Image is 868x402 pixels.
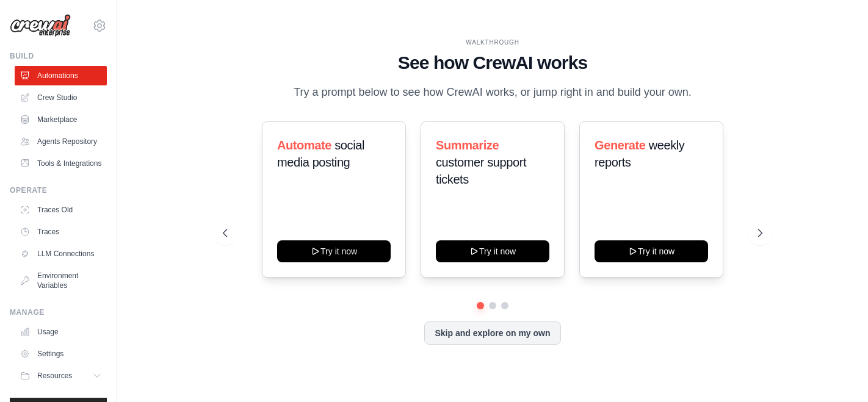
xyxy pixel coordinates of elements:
p: Try a prompt below to see how CrewAI works, or jump right in and build your own. [288,84,698,101]
button: Try it now [595,240,708,262]
span: Automate [277,138,331,152]
a: Marketplace [15,110,107,129]
a: Tools & Integrations [15,154,107,173]
button: Try it now [277,240,391,262]
div: Operate [10,185,107,195]
div: Manage [10,307,107,317]
div: Build [10,51,107,61]
a: Environment Variables [15,266,107,295]
a: Traces [15,222,107,242]
button: Resources [15,366,107,386]
span: social media posting [277,138,364,169]
h1: See how CrewAI works [223,52,763,74]
a: Crew Studio [15,88,107,107]
button: Skip and explore on my own [424,321,560,345]
span: Summarize [436,138,499,152]
a: Settings [15,344,107,364]
span: weekly reports [595,138,684,169]
button: Try it now [436,240,549,262]
a: Usage [15,322,107,342]
a: Traces Old [15,200,107,220]
a: Agents Repository [15,132,107,151]
a: LLM Connections [15,244,107,264]
a: Automations [15,66,107,85]
img: Logo [10,14,71,37]
span: customer support tickets [436,156,526,186]
span: Resources [37,371,72,381]
div: WALKTHROUGH [223,38,763,47]
span: Generate [595,138,646,152]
